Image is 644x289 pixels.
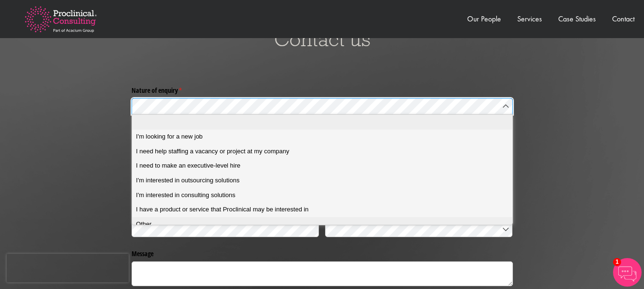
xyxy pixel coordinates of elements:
input: State / Province / Region [132,220,319,237]
span: I need help staffing a vacancy or project at my company [136,147,289,156]
iframe: reCAPTCHA [7,254,129,282]
a: Our People [467,14,501,24]
a: Services [517,14,542,24]
span: 1 [613,258,621,266]
span: I have a product or service that Proclinical may be interested in [136,205,308,214]
span: I'm interested in outsourcing solutions [136,176,239,185]
span: I'm interested in consulting solutions [136,191,235,199]
img: Chatbot [613,258,642,287]
input: Country [325,220,513,237]
a: Privacy Policy [64,100,110,107]
h3: Contact us [7,29,637,50]
span: I'm looking for a new job [136,132,203,141]
label: Nature of enquiry [132,83,513,95]
a: Contact [612,14,634,24]
span: I need to make an executive-level hire [136,161,240,170]
a: Case Studies [558,14,596,24]
label: Message [132,246,513,259]
span: Other [136,220,152,229]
